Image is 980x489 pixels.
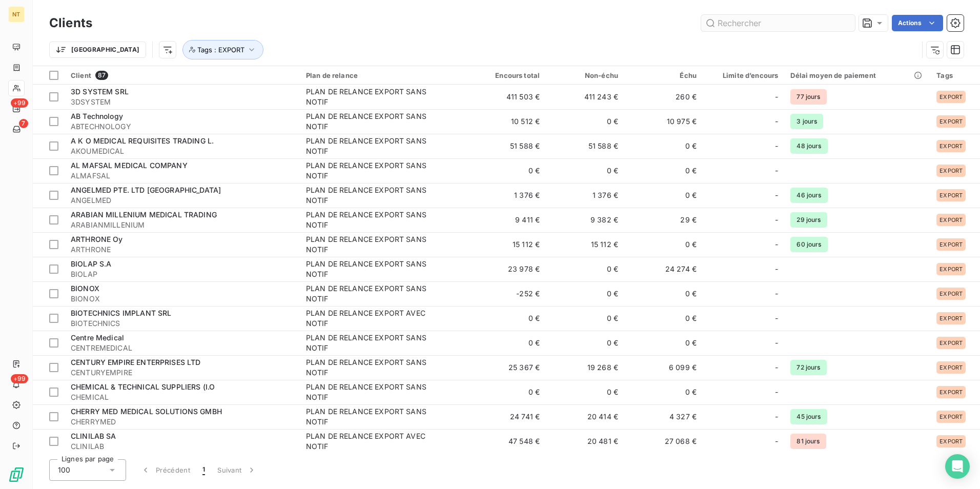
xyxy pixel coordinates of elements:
[940,438,963,444] span: EXPORT
[306,431,434,452] div: PLAN DE RELANCE EXPORT AVEC NOTIF
[775,412,778,422] span: -
[775,239,778,250] span: -
[775,313,778,323] span: -
[71,235,123,243] span: ARTHRONE Oy
[71,244,294,255] span: ARTHRONE
[467,183,546,208] td: 1 376 €
[940,315,963,321] span: EXPORT
[624,134,703,158] td: 0 €
[467,331,546,355] td: 0 €
[95,71,108,80] span: 87
[775,387,778,397] span: -
[552,71,618,79] div: Non-échu
[467,306,546,331] td: 0 €
[790,138,827,154] span: 48 jours
[467,232,546,257] td: 15 112 €
[624,208,703,232] td: 29 €
[790,434,826,449] span: 81 jours
[306,185,434,206] div: PLAN DE RELANCE EXPORT SANS NOTIF
[624,158,703,183] td: 0 €
[701,15,855,31] input: Rechercher
[790,188,827,203] span: 46 jours
[775,92,778,102] span: -
[71,269,294,279] span: BIOLAP
[71,432,116,440] span: CLINILAB SA
[49,14,92,32] h3: Clients
[467,134,546,158] td: 51 588 €
[940,414,963,420] span: EXPORT
[71,441,294,452] span: CLINILAB
[892,15,943,31] button: Actions
[624,306,703,331] td: 0 €
[940,118,963,125] span: EXPORT
[630,71,697,79] div: Échu
[306,382,434,402] div: PLAN DE RELANCE EXPORT SANS NOTIF
[71,407,222,416] span: CHERRY MED MEDICAL SOLUTIONS GMBH
[71,309,171,317] span: BIOTECHNICS IMPLANT SRL
[71,195,294,206] span: ANGELMED
[940,168,963,174] span: EXPORT
[467,208,546,232] td: 9 411 €
[775,190,778,200] span: -
[546,158,624,183] td: 0 €
[196,459,211,481] button: 1
[71,368,294,378] span: CENTURYEMPIRE
[306,406,434,427] div: PLAN DE RELANCE EXPORT SANS NOTIF
[546,429,624,454] td: 20 481 €
[546,404,624,429] td: 20 414 €
[790,360,826,375] span: 72 jours
[546,257,624,281] td: 0 €
[306,71,461,79] div: Plan de relance
[790,237,827,252] span: 60 jours
[546,331,624,355] td: 0 €
[71,284,99,293] span: BIONOX
[71,392,294,402] span: CHEMICAL
[790,409,827,424] span: 45 jours
[775,289,778,299] span: -
[940,217,963,223] span: EXPORT
[71,112,123,120] span: AB Technology
[790,71,924,79] div: Délai moyen de paiement
[306,111,434,132] div: PLAN DE RELANCE EXPORT SANS NOTIF
[71,186,221,194] span: ANGELMED PTE. LTD [GEOGRAPHIC_DATA]
[467,429,546,454] td: 47 548 €
[306,160,434,181] div: PLAN DE RELANCE EXPORT SANS NOTIF
[775,362,778,373] span: -
[11,98,28,108] span: +99
[71,358,201,366] span: CENTURY EMPIRE ENTERPRISES LTD
[11,374,28,383] span: +99
[940,241,963,248] span: EXPORT
[624,109,703,134] td: 10 975 €
[71,87,129,96] span: 3D SYSTEM SRL
[49,42,146,58] button: [GEOGRAPHIC_DATA]
[775,166,778,176] span: -
[624,331,703,355] td: 0 €
[790,89,826,105] span: 77 jours
[474,71,540,79] div: Encours total
[546,208,624,232] td: 9 382 €
[546,134,624,158] td: 51 588 €
[182,40,263,59] button: Tags : EXPORT
[71,136,214,145] span: A K O MEDICAL REQUISITES TRADING L.
[71,210,217,219] span: ARABIAN MILLENIUM MEDICAL TRADING
[940,192,963,198] span: EXPORT
[936,71,974,79] div: Tags
[467,355,546,380] td: 25 367 €
[546,306,624,331] td: 0 €
[306,259,434,279] div: PLAN DE RELANCE EXPORT SANS NOTIF
[624,380,703,404] td: 0 €
[71,343,294,353] span: CENTREMEDICAL
[940,143,963,149] span: EXPORT
[306,333,434,353] div: PLAN DE RELANCE EXPORT SANS NOTIF
[71,417,294,427] span: CHERRYMED
[71,220,294,230] span: ARABIANMILLENIUM
[71,161,188,170] span: AL MAFSAL MEDICAL COMPANY
[940,266,963,272] span: EXPORT
[940,291,963,297] span: EXPORT
[211,459,263,481] button: Suivant
[624,232,703,257] td: 0 €
[775,116,778,127] span: -
[306,308,434,329] div: PLAN DE RELANCE EXPORT AVEC NOTIF
[546,232,624,257] td: 15 112 €
[940,364,963,371] span: EXPORT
